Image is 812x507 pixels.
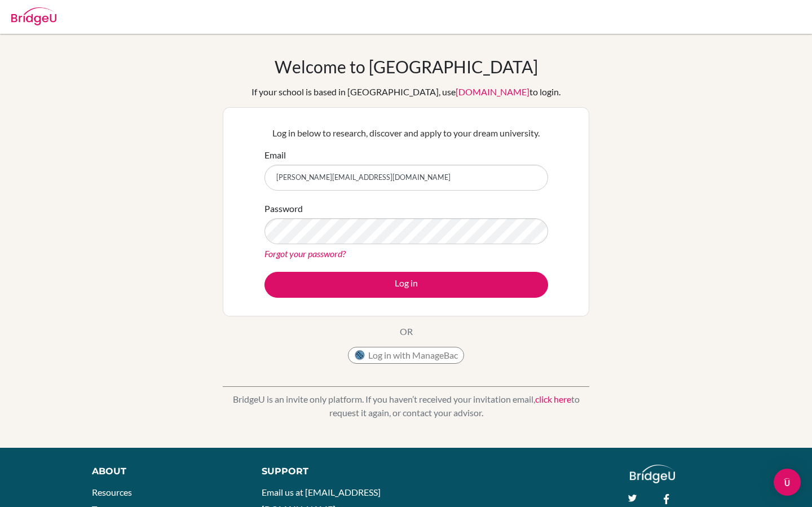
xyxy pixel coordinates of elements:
[223,393,589,420] p: BridgeU is an invite only platform. If you haven’t received your invitation email, to request it ...
[264,202,303,215] label: Password
[92,487,132,497] a: Resources
[264,272,548,298] button: Log in
[348,347,464,364] button: Log in with ManageBac
[264,148,286,162] label: Email
[11,7,56,25] img: Bridge-U
[262,465,395,478] div: Support
[630,465,676,483] img: logo_white@2x-f4f0deed5e89b7ecb1c2cc34c3e3d731f90f0f143d5ea2071677605dd97b5244.png
[275,56,538,77] h1: Welcome to [GEOGRAPHIC_DATA]
[92,465,236,478] div: About
[264,248,346,259] a: Forgot your password?
[251,85,561,99] div: If your school is based in [GEOGRAPHIC_DATA], use to login.
[400,325,413,338] p: OR
[456,86,529,97] a: [DOMAIN_NAME]
[264,126,548,140] p: Log in below to research, discover and apply to your dream university.
[535,394,571,404] a: click here
[774,469,801,496] div: Open Intercom Messenger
